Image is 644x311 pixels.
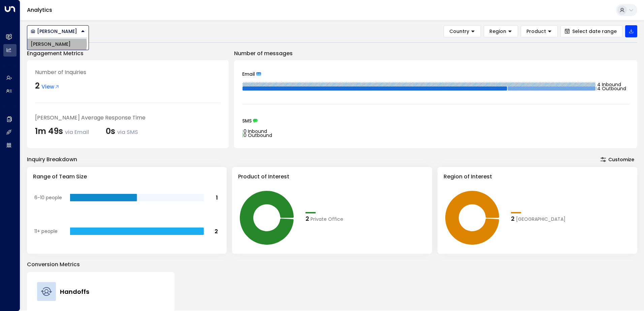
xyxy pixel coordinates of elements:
[35,68,221,76] div: Number of Inquiries
[311,216,343,223] span: Private Office
[238,173,426,181] h3: Product of Interest
[65,128,89,136] span: via Email
[31,28,77,34] div: [PERSON_NAME]
[27,25,89,37] div: Button group with a nested menu
[27,261,637,269] p: Conversion Metrics
[489,28,506,34] span: Region
[521,25,558,37] button: Product
[244,128,267,135] tspan: 0 Inbound
[234,49,637,58] p: Number of messages
[516,216,566,223] span: London
[27,6,52,14] a: Analytics
[444,173,631,181] h3: Region of Interest
[215,228,218,235] tspan: 2
[449,28,469,34] span: Country
[216,194,218,202] tspan: 1
[572,29,617,34] span: Select date range
[106,125,138,137] div: 0s
[41,83,60,91] span: View
[117,128,138,136] span: via SMS
[60,287,89,296] h4: Handoffs
[244,132,272,139] tspan: 0 Outbound
[597,85,626,92] tspan: 4 Outbound
[31,41,71,48] span: [PERSON_NAME]
[34,228,58,235] tspan: 11+ people
[511,214,568,223] div: 2London
[27,155,77,164] div: Inquiry Breakdown
[560,25,622,37] button: Select date range
[305,214,309,223] div: 2
[27,49,229,58] p: Engagement Metrics
[511,214,515,223] div: 2
[35,114,221,122] div: [PERSON_NAME] Average Response Time
[35,125,89,137] div: 1m 49s
[444,25,481,37] button: Country
[34,194,62,201] tspan: 6-10 people
[242,118,629,123] div: SMS
[597,155,637,164] button: Customize
[33,173,221,181] h3: Range of Team Size
[35,80,40,92] div: 2
[526,28,546,34] span: Product
[27,25,89,37] button: [PERSON_NAME]
[597,81,621,88] tspan: 4 Inbound
[242,72,255,76] span: Email
[305,214,362,223] div: 2Private Office
[484,25,518,37] button: Region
